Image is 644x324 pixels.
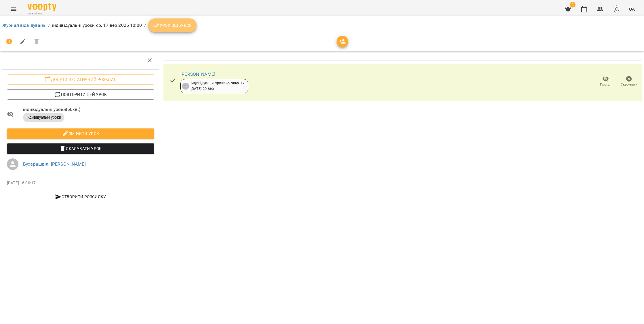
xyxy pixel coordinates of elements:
[7,2,21,16] button: Menu
[600,82,611,87] span: Прогул
[144,22,146,29] li: /
[629,6,635,12] span: UA
[148,18,197,32] button: Урок відбувся
[594,73,617,90] button: Прогул
[12,145,150,152] span: Скасувати Урок
[2,22,46,28] a: Журнал відвідувань
[48,22,50,29] li: /
[12,130,150,137] span: Змінити урок
[182,83,189,90] div: 30
[7,89,154,100] button: Повторити цей урок
[7,192,154,202] button: Створити розсилку
[7,143,154,154] button: Скасувати Урок
[180,71,215,77] a: [PERSON_NAME]
[12,76,150,83] span: Додати в статичний розклад
[191,81,245,91] div: індивідуальні уроки 32 заняття [DATE] - 20 вер
[613,5,621,13] img: avatar_s.png
[7,128,154,139] button: Змінити урок
[7,180,154,186] p: [DATE] 16:00:17
[12,91,150,98] span: Повторити цей урок
[153,22,192,29] span: Урок відбувся
[7,74,154,85] button: Додати в статичний розклад
[23,161,86,167] a: Бухарашвілі [PERSON_NAME]
[2,18,642,32] nav: breadcrumb
[23,106,154,113] span: індивідуальні уроки ( 60 хв. )
[621,82,637,87] span: Скасувати
[23,115,64,120] span: індивідуальні уроки
[617,73,641,90] button: Скасувати
[626,4,637,14] button: UA
[570,2,576,7] span: 1
[28,12,56,16] span: For Business
[28,3,56,11] img: Voopty Logo
[52,22,142,29] p: індивідуальні уроки ср, 17 вер 2025 10:00
[9,193,152,200] span: Створити розсилку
